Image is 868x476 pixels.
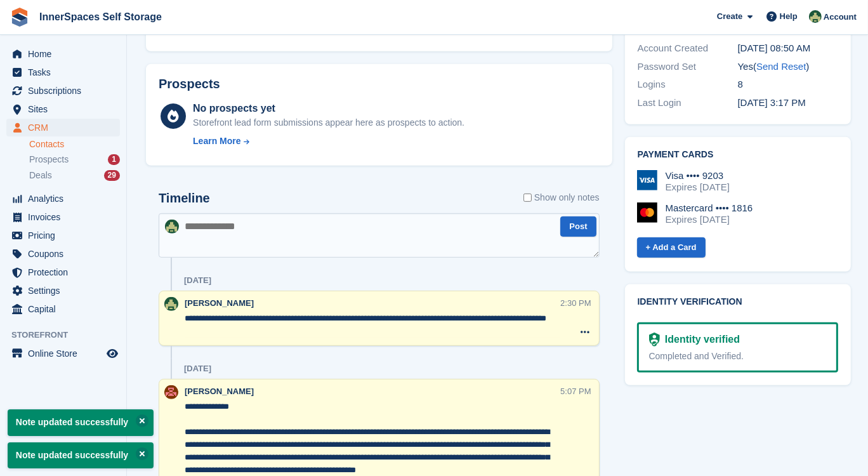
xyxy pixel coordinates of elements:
[34,6,167,27] a: InnerSpaces Self Storage
[6,190,120,208] a: menu
[649,350,826,363] div: Completed and Verified.
[637,202,657,223] img: Mastercard Logo
[738,60,838,74] div: Yes
[738,77,838,92] div: 8
[6,119,120,136] a: menu
[637,237,706,258] a: + Add a Card
[164,385,178,399] img: Abby Tilley
[6,82,120,100] a: menu
[738,41,838,56] div: [DATE] 08:50 AM
[638,41,738,56] div: Account Created
[6,208,120,226] a: menu
[29,154,69,166] span: Prospects
[6,282,120,300] a: menu
[6,45,120,63] a: menu
[159,77,220,91] h2: Prospects
[638,150,838,160] h2: Payment cards
[108,154,120,165] div: 1
[28,300,104,318] span: Capital
[637,170,657,190] img: Visa Logo
[28,190,104,208] span: Analytics
[638,77,738,92] div: Logins
[756,61,806,72] a: Send Reset
[6,263,120,281] a: menu
[28,82,104,100] span: Subscriptions
[28,100,104,118] span: Sites
[560,385,591,397] div: 5:07 PM
[184,364,211,374] div: [DATE]
[753,61,809,72] span: ( )
[8,409,154,435] p: Note updated successfully
[638,60,738,74] div: Password Set
[523,191,532,204] input: Show only notes
[780,10,798,23] span: Help
[28,208,104,226] span: Invoices
[193,116,464,129] div: Storefront lead form submissions appear here as prospects to action.
[165,220,179,234] img: Paula Amey
[28,227,104,244] span: Pricing
[660,332,740,347] div: Identity verified
[164,297,178,311] img: Paula Amey
[193,101,464,116] div: No prospects yet
[29,169,120,182] a: Deals 29
[666,202,753,214] div: Mastercard •••• 1816
[666,182,730,193] div: Expires [DATE]
[29,169,52,182] span: Deals
[29,138,120,150] a: Contacts
[10,8,29,27] img: stora-icon-8386f47178a22dfd0bd8f6a31ec36ba5ce8667c1dd55bd0f319d3a0aa187defe.svg
[6,63,120,81] a: menu
[29,153,120,166] a: Prospects 1
[28,245,104,263] span: Coupons
[28,45,104,63] span: Home
[159,191,210,206] h2: Timeline
[28,282,104,300] span: Settings
[193,135,464,148] a: Learn More
[28,63,104,81] span: Tasks
[185,387,254,396] span: [PERSON_NAME]
[104,170,120,181] div: 29
[638,297,838,307] h2: Identity verification
[185,298,254,308] span: [PERSON_NAME]
[560,216,596,237] button: Post
[28,263,104,281] span: Protection
[638,96,738,110] div: Last Login
[11,329,126,341] span: Storefront
[193,135,240,148] div: Learn More
[560,297,591,309] div: 2:30 PM
[6,245,120,263] a: menu
[6,300,120,318] a: menu
[666,214,753,225] div: Expires [DATE]
[6,100,120,118] a: menu
[666,170,730,182] div: Visa •••• 9203
[738,97,806,108] time: 2025-04-17 14:17:16 UTC
[6,345,120,362] a: menu
[8,442,154,468] p: Note updated successfully
[28,345,104,362] span: Online Store
[184,275,211,286] div: [DATE]
[28,119,104,136] span: CRM
[809,10,822,23] img: Paula Amey
[6,227,120,244] a: menu
[649,333,660,347] img: Identity Verification Ready
[105,346,120,361] a: Preview store
[824,11,857,23] span: Account
[717,10,742,23] span: Create
[523,191,600,204] label: Show only notes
